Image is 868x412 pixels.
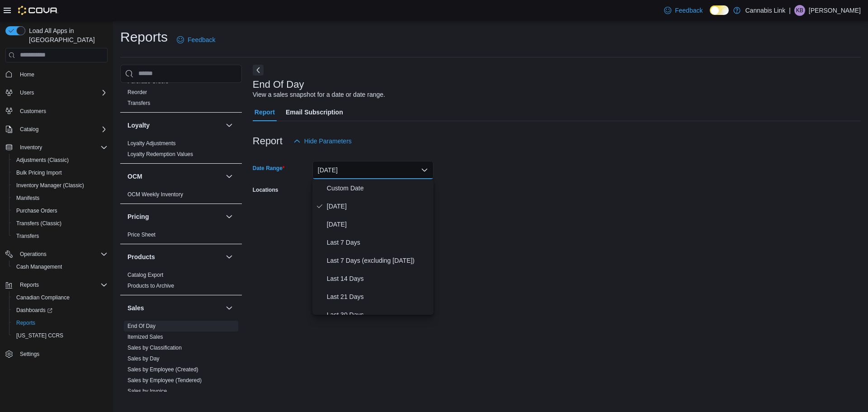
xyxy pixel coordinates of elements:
span: Cash Management [13,261,108,272]
span: Customers [16,105,108,117]
a: Sales by Employee (Created) [127,366,198,373]
span: Home [16,69,108,80]
p: Cannabis Link [745,5,785,16]
p: | [789,5,791,16]
span: Adjustments (Classic) [13,155,108,166]
span: Transfers (Classic) [13,218,108,229]
span: Bulk Pricing Import [13,167,108,178]
button: Transfers (Classic) [9,217,111,230]
span: Customers [20,108,46,115]
span: [DATE] [327,201,430,212]
button: Inventory [2,141,111,154]
div: Pricing [120,229,242,244]
span: Reports [13,317,108,328]
span: Washington CCRS [13,330,108,341]
a: Purchase Orders [13,205,61,216]
button: Loyalty [127,121,222,130]
span: Catalog [20,126,38,133]
h3: Report [253,136,283,147]
p: [PERSON_NAME] [809,5,861,16]
a: Purchase Orders [127,78,169,85]
span: Inventory [20,144,42,151]
span: Reports [16,319,35,327]
div: Select listbox [312,179,434,315]
span: Dashboards [16,307,52,314]
span: KB [796,5,803,16]
span: Manifests [13,193,108,204]
a: Transfers [13,231,42,242]
button: Pricing [224,211,235,222]
div: OCM [120,189,242,204]
a: Catalog Export [127,272,163,278]
h3: Products [127,252,155,261]
span: Users [16,87,108,98]
span: Feedback [675,6,703,15]
button: Pricing [127,212,222,221]
nav: Complex example [5,64,108,384]
span: Users [20,89,34,96]
a: Sales by Classification [127,345,182,351]
a: Transfers [127,100,150,106]
button: OCM [127,172,222,181]
h3: Sales [127,303,144,313]
button: Inventory [16,142,46,153]
span: Inventory Manager (Classic) [13,180,108,191]
a: Customers [16,106,50,117]
span: Last 30 Days [327,309,430,320]
a: Settings [16,349,43,360]
button: Transfers [9,230,111,242]
a: Reports [13,317,39,328]
button: Sales [224,303,235,313]
span: Operations [20,251,47,258]
span: Settings [16,348,108,360]
a: Sales by Invoice [127,388,167,394]
a: Feedback [173,31,219,49]
span: Manifests [16,194,39,202]
a: Sales by Day [127,355,160,362]
h3: Pricing [127,212,149,221]
span: Sales by Employee (Created) [127,366,198,373]
div: View a sales snapshot for a date or date range. [253,90,385,99]
button: Bulk Pricing Import [9,166,111,179]
span: Purchase Orders [16,207,57,214]
label: Date Range [253,165,285,172]
span: Settings [20,350,39,358]
span: Loyalty Redemption Values [127,151,193,158]
span: Report [255,103,275,121]
button: Sales [127,303,222,313]
button: Settings [2,347,111,360]
input: Dark Mode [710,5,729,15]
button: Reports [16,279,42,290]
button: [US_STATE] CCRS [9,329,111,342]
a: OCM Weekly Inventory [127,191,183,198]
span: Bulk Pricing Import [16,169,62,176]
span: Operations [16,249,108,260]
button: Operations [16,249,50,260]
a: Reorder [127,89,147,95]
a: Loyalty Adjustments [127,140,176,147]
span: Last 7 Days (excluding [DATE]) [327,255,430,266]
a: Inventory Manager (Classic) [13,180,88,191]
button: [DATE] [312,161,434,179]
h3: End Of Day [253,79,304,90]
span: Loyalty Adjustments [127,140,176,147]
span: OCM Weekly Inventory [127,191,183,198]
a: End Of Day [127,323,156,329]
div: Products [120,270,242,295]
span: Products to Archive [127,282,174,289]
span: Transfers [16,232,39,240]
span: Email Subscription [286,103,343,121]
h3: OCM [127,172,142,181]
span: Catalog Export [127,271,163,279]
span: Inventory [16,142,108,153]
a: Products to Archive [127,283,174,289]
label: Locations [253,186,278,194]
span: Last 21 Days [327,291,430,302]
span: [US_STATE] CCRS [16,332,63,339]
button: Customers [2,104,111,118]
span: Home [20,71,34,78]
a: Home [16,69,38,80]
h1: Reports [120,28,168,46]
